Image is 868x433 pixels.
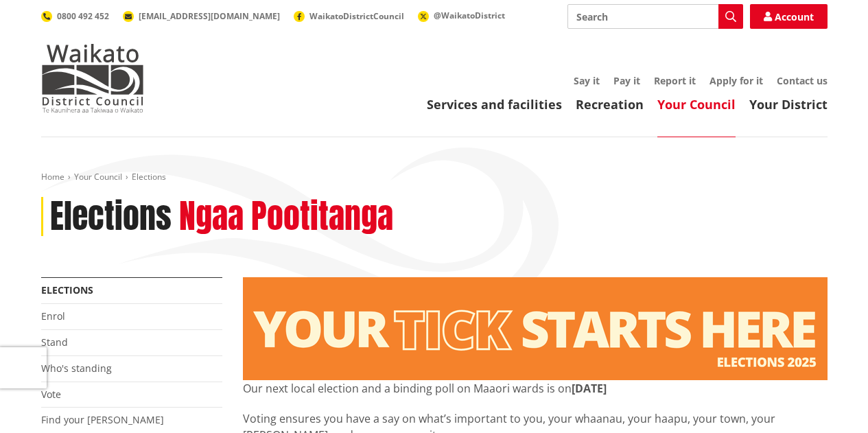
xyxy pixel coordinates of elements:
[777,74,828,87] a: Contact us
[294,10,404,22] a: WaikatoDistrictCouncil
[750,4,828,29] a: Account
[123,10,280,22] a: [EMAIL_ADDRESS][DOMAIN_NAME]
[41,44,144,113] img: Waikato District Council - Te Kaunihera aa Takiwaa o Waikato
[41,172,828,183] nav: breadcrumb
[179,197,393,237] h2: Ngaa Pootitanga
[657,96,736,113] a: Your Council
[41,171,64,183] a: Home
[41,413,164,426] a: Find your [PERSON_NAME]
[132,171,166,183] span: Elections
[434,10,505,21] span: @WaikatoDistrict
[418,10,505,21] a: @WaikatoDistrict
[41,309,65,323] a: Enrol
[613,74,640,87] a: Pay it
[41,362,112,375] a: Who's standing
[41,283,93,296] a: Elections
[243,380,828,397] p: Our next local election and a binding poll on Maaori wards is on
[576,96,644,113] a: Recreation
[139,10,280,22] span: [EMAIL_ADDRESS][DOMAIN_NAME]
[41,388,61,401] a: Vote
[41,10,109,22] a: 0800 492 452
[572,381,607,396] strong: [DATE]
[574,74,600,87] a: Say it
[654,74,696,87] a: Report it
[74,171,122,183] a: Your Council
[749,96,828,113] a: Your District
[567,4,743,29] input: Search input
[57,10,109,22] span: 0800 492 452
[41,336,68,349] a: Stand
[309,10,404,22] span: WaikatoDistrictCouncil
[709,74,763,87] a: Apply for it
[427,96,562,113] a: Services and facilities
[50,197,172,237] h1: Elections
[243,277,828,380] img: Elections - Website banner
